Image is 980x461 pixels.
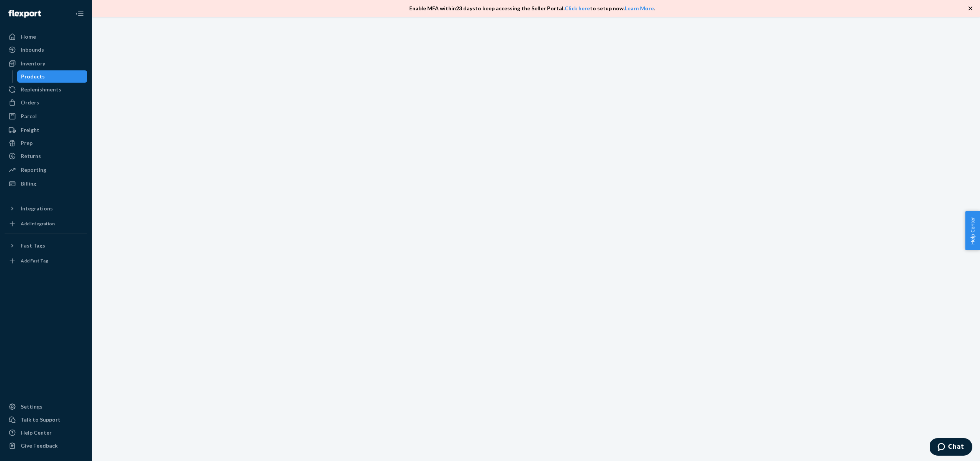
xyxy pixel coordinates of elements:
[5,124,87,136] a: Freight
[5,427,87,439] a: Help Center
[21,152,41,160] div: Returns
[21,112,37,120] div: Parcel
[21,86,61,93] div: Replenishments
[930,438,972,457] iframe: Opens a widget where you can chat to one of our agents
[21,242,45,249] div: Fast Tags
[21,257,48,264] div: Add Fast Tag
[21,60,45,67] div: Inventory
[5,83,87,96] a: Replenishments
[5,150,87,162] a: Returns
[565,5,590,11] a: Click here
[5,110,87,122] a: Parcel
[5,178,87,190] a: Billing
[21,220,55,227] div: Add Integration
[21,73,45,80] div: Products
[5,255,87,267] a: Add Fast Tag
[8,10,41,18] img: Flexport logo
[5,414,87,426] button: Talk to Support
[5,31,87,43] a: Home
[21,46,44,54] div: Inbounds
[5,137,87,149] a: Prep
[5,57,87,70] a: Inventory
[21,33,36,41] div: Home
[5,401,87,413] a: Settings
[72,6,87,21] button: Close Navigation
[21,403,42,411] div: Settings
[5,164,87,176] a: Reporting
[625,5,654,11] a: Learn More
[5,239,87,252] button: Fast Tags
[21,99,39,106] div: Orders
[21,166,46,174] div: Reporting
[5,440,87,452] button: Give Feedback
[965,211,980,250] button: Help Center
[21,139,33,147] div: Prep
[5,44,87,56] a: Inbounds
[21,205,53,212] div: Integrations
[5,96,87,109] a: Orders
[21,416,60,424] div: Talk to Support
[21,126,39,134] div: Freight
[5,202,87,215] button: Integrations
[21,429,52,437] div: Help Center
[409,5,655,12] p: Enable MFA within 23 days to keep accessing the Seller Portal. to setup now. .
[5,218,87,230] a: Add Integration
[17,70,88,83] a: Products
[21,180,36,187] div: Billing
[21,442,58,450] div: Give Feedback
